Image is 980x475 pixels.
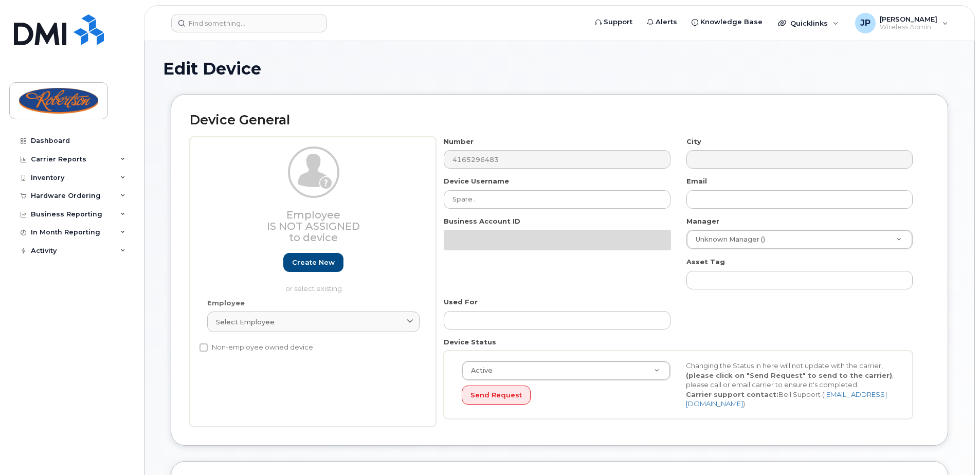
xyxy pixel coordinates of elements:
label: Number [444,137,474,147]
label: Used For [444,297,478,307]
label: Device Status [444,337,496,347]
strong: Carrier support contact: [686,390,778,398]
label: City [686,137,701,147]
p: or select existing [207,284,420,294]
span: Select employee [216,317,275,327]
input: Non-employee owned device [199,343,208,352]
span: Active [465,366,493,375]
div: Changing the Status in here will not update with the carrier, , please call or email carrier to e... [678,361,902,409]
a: [EMAIL_ADDRESS][DOMAIN_NAME] [686,390,887,408]
label: Email [686,176,707,186]
label: Device Username [444,176,509,186]
h3: Employee [207,209,420,243]
a: Select employee [207,312,420,332]
span: to device [289,231,338,244]
label: Asset Tag [686,257,725,267]
span: Unknown Manager () [689,235,765,244]
a: Create new [283,253,343,272]
a: Unknown Manager () [687,230,912,249]
label: Employee [207,298,245,308]
strong: (please click on "Send Request" to send to the carrier) [686,371,892,379]
button: Send Request [462,386,531,405]
label: Manager [686,216,719,226]
span: Is not assigned [267,220,360,232]
a: Active [462,361,670,380]
label: Business Account ID [444,216,520,226]
h2: Device General [190,113,929,127]
label: Non-employee owned device [199,341,313,354]
h1: Edit Device [163,60,956,78]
